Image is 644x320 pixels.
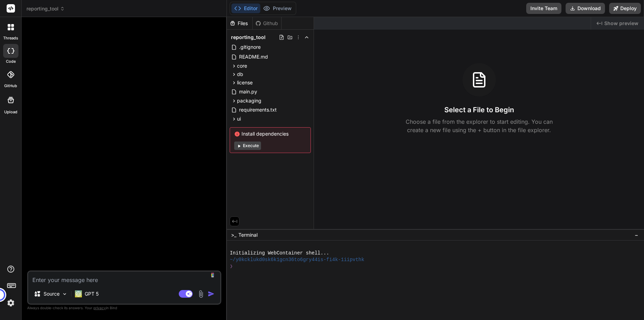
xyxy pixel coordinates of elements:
[3,35,18,41] label: threads
[227,20,252,27] div: Files
[401,117,557,134] p: Choose a file from the explorer to start editing. You can create a new file using the + button in...
[208,290,215,297] img: icon
[230,257,364,263] span: ~/y0kcklukd0sk6k1gcn36to6gry44is-fi4k-1iipvthk
[604,20,638,27] span: Show preview
[237,62,247,69] span: core
[4,109,17,115] label: Upload
[85,290,99,297] p: GPT 5
[253,20,281,27] div: Github
[633,229,640,241] button: −
[237,97,261,104] span: packaging
[444,105,514,115] h3: Select a File to Begin
[230,263,232,270] span: ❯
[238,87,258,96] span: main.py
[238,43,261,51] span: .gitignore
[75,290,82,297] img: GPT 5
[4,83,17,89] label: GitHub
[609,3,641,14] button: Deploy
[27,305,221,311] p: Always double-check its answers. Your in Bind
[238,53,269,61] span: README.md
[230,250,329,257] span: Initializing WebContainer shell...
[6,59,16,64] label: code
[234,130,306,137] span: Install dependencies
[5,297,17,309] img: settings
[93,306,106,310] span: privacy
[237,79,253,86] span: license
[231,231,236,238] span: >_
[260,3,294,13] button: Preview
[234,142,261,150] button: Execute
[238,231,258,238] span: Terminal
[197,290,205,298] img: attachment
[635,231,638,238] span: −
[238,106,277,114] span: requirements.txt
[237,71,243,78] span: db
[237,115,241,122] span: ui
[231,3,260,13] button: Editor
[526,3,561,14] button: Invite Team
[26,5,65,12] span: reporting_tool
[566,3,605,14] button: Download
[62,291,68,297] img: Pick Models
[231,34,266,41] span: reporting_tool
[44,290,60,297] p: Source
